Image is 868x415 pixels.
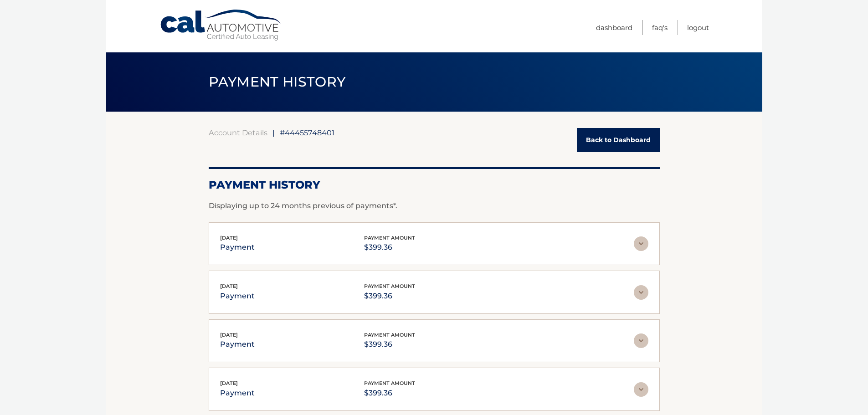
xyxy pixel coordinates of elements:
span: [DATE] [220,380,238,386]
p: Displaying up to 24 months previous of payments*. [209,200,660,211]
span: | [272,128,275,137]
span: #44455748401 [280,128,334,137]
span: payment amount [364,380,415,386]
a: Back to Dashboard [577,128,660,152]
span: PAYMENT HISTORY [209,73,346,90]
p: payment [220,241,255,254]
img: accordion-rest.svg [634,285,648,300]
p: payment [220,290,255,302]
a: Cal Automotive [159,9,282,41]
span: [DATE] [220,332,238,338]
p: $399.36 [364,338,415,351]
p: $399.36 [364,241,415,254]
img: accordion-rest.svg [634,236,648,251]
span: [DATE] [220,235,238,241]
a: Logout [687,20,709,35]
a: FAQ's [652,20,668,35]
span: payment amount [364,332,415,338]
p: payment [220,387,255,400]
span: payment amount [364,283,415,289]
span: payment amount [364,235,415,241]
span: [DATE] [220,283,238,289]
p: $399.36 [364,290,415,302]
img: accordion-rest.svg [634,333,648,348]
p: payment [220,338,255,351]
h2: Payment History [209,178,660,192]
p: $399.36 [364,387,415,400]
a: Dashboard [596,20,632,35]
a: Account Details [209,128,267,137]
img: accordion-rest.svg [634,382,648,397]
